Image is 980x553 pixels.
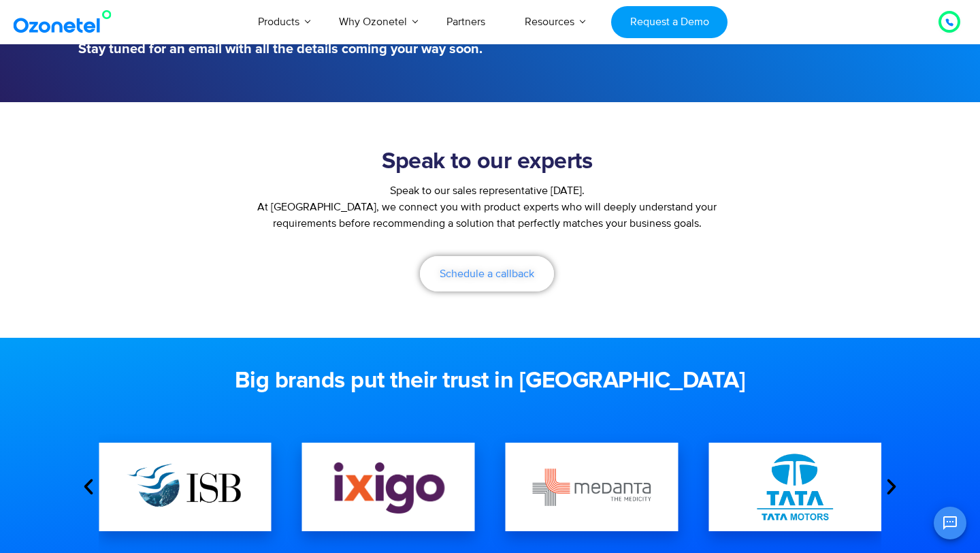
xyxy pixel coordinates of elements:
[329,458,448,516] img: Ixigo
[533,469,651,506] img: medanta
[246,199,729,232] p: At [GEOGRAPHIC_DATA], we connect you with product experts who will deeply understand your require...
[78,42,483,56] h5: Stay tuned for an email with all the details coming your way soon.
[708,443,881,531] div: 6 / 16
[440,268,534,279] span: Schedule a callback
[302,443,475,531] div: 4 / 16
[246,148,729,176] h2: Speak to our experts
[420,256,554,291] a: Schedule a callback
[78,368,902,395] h2: Big brands put their trust in [GEOGRAPHIC_DATA]
[99,443,272,531] div: 3 / 16
[611,6,728,38] a: Request a Demo
[736,428,854,546] img: Tata Motors
[246,183,729,199] div: Speak to our sales representative [DATE].
[506,443,679,531] div: 5 / 16
[934,507,966,539] button: Open chat
[126,454,244,520] img: ISB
